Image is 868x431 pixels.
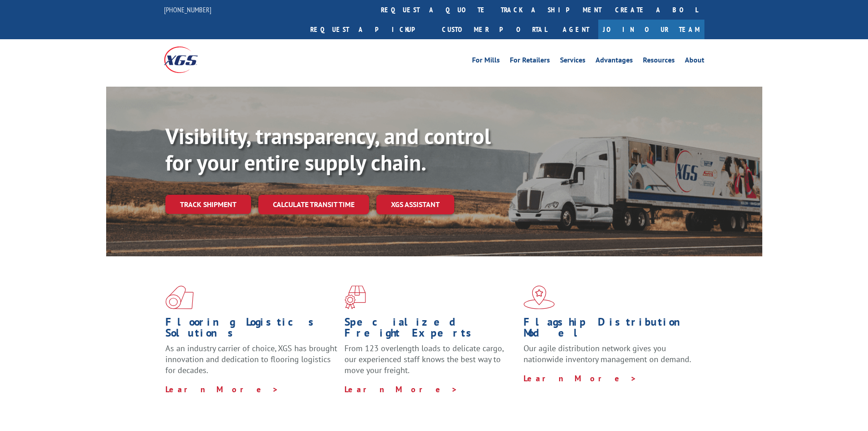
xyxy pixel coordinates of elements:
span: As an industry carrier of choice, XGS has brought innovation and dedication to flooring logistics... [165,343,337,375]
a: Join Our Team [598,20,704,39]
h1: Specialized Freight Experts [344,317,517,343]
img: xgs-icon-total-supply-chain-intelligence-red [165,286,194,309]
a: Agent [554,20,598,39]
a: Calculate transit time [258,195,369,214]
a: XGS ASSISTANT [376,195,454,214]
a: Learn More > [165,384,279,395]
span: Our agile distribution network gives you nationwide inventory management on demand. [524,343,691,364]
a: Services [560,57,586,67]
p: From 123 overlength loads to delicate cargo, our experienced staff knows the best way to move you... [344,343,517,384]
a: Resources [643,57,675,67]
img: xgs-icon-focused-on-flooring-red [344,286,366,309]
a: Track shipment [165,195,251,214]
a: For Mills [472,57,500,67]
a: Advantages [596,57,633,67]
a: For Retailers [510,57,550,67]
a: Request a pickup [303,20,435,39]
a: Learn More > [344,384,458,395]
a: [PHONE_NUMBER] [164,5,211,14]
a: Learn More > [524,373,637,384]
a: About [685,57,704,67]
b: Visibility, transparency, and control for your entire supply chain. [165,122,491,177]
h1: Flooring Logistics Solutions [165,317,338,343]
img: xgs-icon-flagship-distribution-model-red [524,286,555,309]
h1: Flagship Distribution Model [524,317,696,343]
a: Customer Portal [435,20,554,39]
